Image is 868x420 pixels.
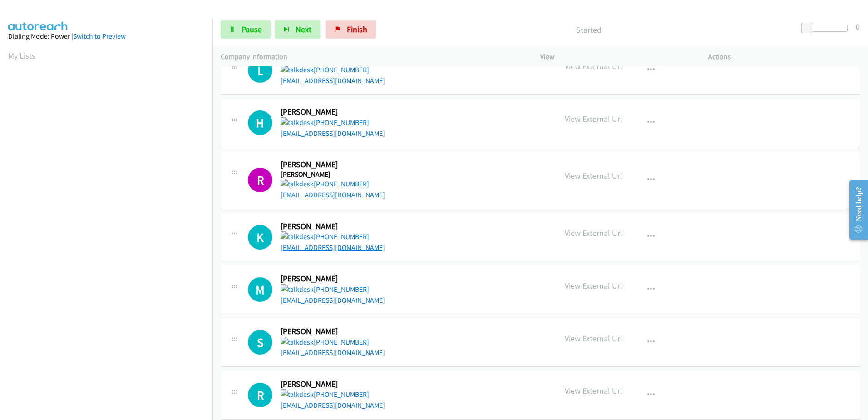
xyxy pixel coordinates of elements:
a: [PHONE_NUMBER] [281,180,369,188]
a: [EMAIL_ADDRESS][DOMAIN_NAME] [281,296,385,305]
p: View External Url [565,60,622,72]
a: [PHONE_NUMBER] [281,390,369,399]
a: Switch to Preview [73,32,126,40]
iframe: Resource Center [842,174,868,246]
a: [EMAIL_ADDRESS][DOMAIN_NAME] [281,129,385,138]
p: Actions [708,51,860,62]
h5: [PERSON_NAME] [281,170,385,179]
div: You've dialed this number recently [248,168,272,192]
img: talkdesk [281,179,314,190]
p: Started [388,24,789,36]
img: talkdesk [281,337,314,348]
a: [PHONE_NUMBER] [281,118,369,127]
img: talkdesk [281,284,314,295]
h2: [PERSON_NAME] [281,107,377,117]
p: View External Url [565,280,622,292]
p: View External Url [565,227,622,239]
div: Delay between calls (in seconds) [806,25,848,32]
a: Finish [326,20,376,39]
h1: K [248,225,272,250]
a: [EMAIL_ADDRESS][DOMAIN_NAME] [281,190,385,199]
button: Next [275,20,320,39]
h1: R [248,383,272,407]
p: View External Url [565,385,622,397]
h2: [PERSON_NAME] [281,221,377,232]
h2: [PERSON_NAME] [281,326,377,337]
h2: [PERSON_NAME] [281,160,377,170]
a: [PHONE_NUMBER] [281,65,369,74]
a: [EMAIL_ADDRESS][DOMAIN_NAME] [281,401,385,410]
a: [EMAIL_ADDRESS][DOMAIN_NAME] [281,348,385,357]
img: talkdesk [281,389,314,400]
div: The call is yet to be attempted [248,383,272,407]
a: [PHONE_NUMBER] [281,338,369,346]
h1: H [248,110,272,135]
img: talkdesk [281,117,314,128]
h1: M [248,277,272,302]
h1: R [248,168,272,192]
a: Pause [221,20,271,39]
h1: S [248,330,272,355]
p: View [540,51,692,62]
span: Pause [242,24,262,35]
p: Company Information [221,51,524,62]
div: The call is yet to be attempted [248,277,272,302]
a: [EMAIL_ADDRESS][DOMAIN_NAME] [281,76,385,85]
a: [PHONE_NUMBER] [281,285,369,294]
p: View External Url [565,113,622,125]
h2: [PERSON_NAME] [281,379,377,390]
span: Finish [347,24,367,35]
p: View External Url [565,332,622,345]
div: The call is yet to be attempted [248,330,272,355]
a: [EMAIL_ADDRESS][DOMAIN_NAME] [281,243,385,252]
span: Next [296,24,311,35]
a: My Lists [8,50,35,61]
img: talkdesk [281,65,314,75]
div: The call is yet to be attempted [248,225,272,250]
a: [PHONE_NUMBER] [281,232,369,241]
div: Dialing Mode: Power | [8,31,204,42]
h2: [PERSON_NAME] [281,274,377,284]
div: 0 [856,20,860,33]
img: talkdesk [281,231,314,242]
h1: L [248,58,272,83]
p: View External Url [565,170,622,182]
